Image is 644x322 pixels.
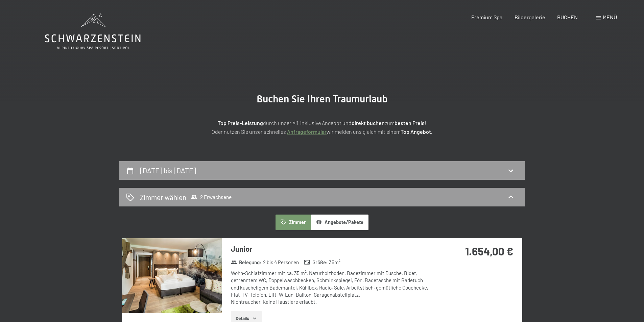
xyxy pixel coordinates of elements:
h3: Junior [231,244,432,254]
p: durch unser All-inklusive Angebot und zum ! Oder nutzen Sie unser schnelles wir melden uns gleich... [153,119,491,136]
img: mss_renderimg.php [122,238,222,313]
strong: 1.654,00 € [465,245,513,257]
strong: Größe : [304,259,328,266]
div: Wohn-Schlafzimmer mit ca. 35 m², Naturholzboden, Badezimmer mit Dusche, Bidet, getrenntem WC, Dop... [231,270,432,305]
span: 35 m² [329,259,340,266]
span: 2 Erwachsene [191,194,232,200]
span: Menü [603,14,617,20]
a: BUCHEN [557,14,578,20]
h2: Zimmer wählen [140,192,186,202]
h2: [DATE] bis [DATE] [140,166,196,175]
strong: Belegung : [231,259,262,266]
strong: direkt buchen [352,120,385,126]
a: Premium Spa [471,14,502,20]
strong: besten Preis [395,120,425,126]
strong: Top Preis-Leistung [218,120,263,126]
strong: Top Angebot. [401,128,432,135]
button: Angebote/Pakete [311,215,368,230]
a: Anfrageformular [287,128,327,135]
span: 2 bis 4 Personen [263,259,299,266]
button: Zimmer [276,215,311,230]
a: Bildergalerie [515,14,545,20]
span: Buchen Sie Ihren Traumurlaub [257,93,388,105]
